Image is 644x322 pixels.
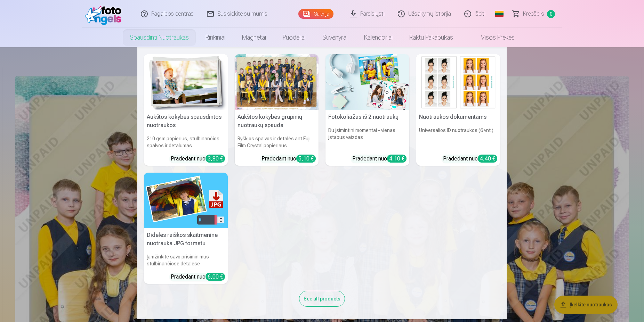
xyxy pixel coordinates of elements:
[352,155,406,163] div: Pradedant nuo
[206,155,225,163] div: 3,80 €
[121,28,197,47] a: Spausdinti nuotraukas
[547,10,555,18] span: 0
[144,110,228,132] h5: Aukštos kokybės spausdintos nuotraukos
[298,9,333,19] a: Galerija
[325,124,409,152] h6: Du įsimintini momentai - vienas įstabus vaizdas
[235,110,319,132] h5: Aukštos kokybės grupinių nuotraukų spauda
[144,173,228,229] img: Didelės raiškos skaitmeninė nuotrauka JPG formatu
[356,28,401,47] a: Kalendoriai
[523,10,544,18] span: Krepšelis
[144,250,228,270] h6: Įamžinkite savo prisiminimus stulbinančiose detalėse
[299,291,345,307] div: See all products
[206,273,225,281] div: 6,00 €
[261,155,316,163] div: Pradedant nuo
[296,155,316,163] div: 5,10 €
[144,132,228,152] h6: 210 gsm popierius, stulbinančios spalvos ir detalumas
[478,155,497,163] div: 4,40 €
[235,54,319,166] a: Aukštos kokybės grupinių nuotraukų spaudaRyškios spalvos ir detalės ant Fuji Film Crystal popieri...
[144,54,228,166] a: Aukštos kokybės spausdintos nuotraukos Aukštos kokybės spausdintos nuotraukos210 gsm popierius, s...
[325,110,409,124] h5: Fotokoliažas iš 2 nuotraukų
[85,3,125,25] img: /fa2
[387,155,406,163] div: 4,10 €
[171,273,225,281] div: Pradedant nuo
[171,155,225,163] div: Pradedant nuo
[299,295,345,302] a: See all products
[325,54,409,166] a: Fotokoliažas iš 2 nuotraukųFotokoliažas iš 2 nuotraukųDu įsimintini momentai - vienas įstabus vai...
[416,110,500,124] h5: Nuotraukos dokumentams
[234,28,274,47] a: Magnetai
[314,28,356,47] a: Suvenyrai
[416,124,500,152] h6: Universalios ID nuotraukos (6 vnt.)
[416,54,500,110] img: Nuotraukos dokumentams
[274,28,314,47] a: Puodeliai
[461,28,523,47] a: Visos prekės
[325,54,409,110] img: Fotokoliažas iš 2 nuotraukų
[197,28,234,47] a: Rinkiniai
[443,155,497,163] div: Pradedant nuo
[144,173,228,284] a: Didelės raiškos skaitmeninė nuotrauka JPG formatuDidelės raiškos skaitmeninė nuotrauka JPG format...
[235,132,319,152] h6: Ryškios spalvos ir detalės ant Fuji Film Crystal popieriaus
[144,228,228,250] h5: Didelės raiškos skaitmeninė nuotrauka JPG formatu
[401,28,461,47] a: Raktų pakabukas
[416,54,500,166] a: Nuotraukos dokumentamsNuotraukos dokumentamsUniversalios ID nuotraukos (6 vnt.)Pradedant nuo4,40 €
[144,54,228,110] img: Aukštos kokybės spausdintos nuotraukos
